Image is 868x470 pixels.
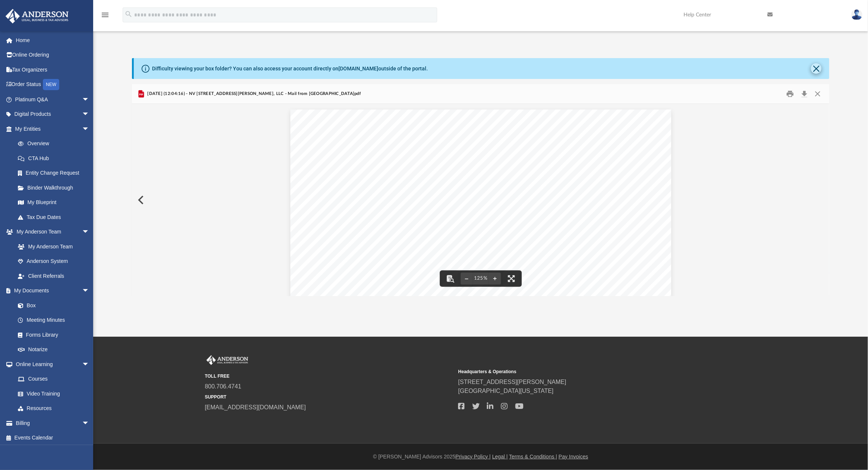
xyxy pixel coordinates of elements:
[82,92,97,107] span: arrow_drop_down
[43,79,59,90] div: NEW
[10,180,101,195] a: Binder Walkthrough
[492,454,508,460] a: Legal |
[3,9,71,23] img: Anderson Advisors Platinum Portal
[5,33,101,48] a: Home
[10,342,97,357] a: Notarize
[509,454,557,460] a: Terms & Conditions |
[152,65,428,73] div: Difficulty viewing your box folder? You can also access your account directly on outside of the p...
[205,394,453,400] small: SUPPORT
[461,270,473,287] button: Zoom out
[10,401,97,416] a: Resources
[811,63,821,74] button: Close
[5,431,101,445] a: Events Calendar
[10,239,93,254] a: My Anderson Team
[5,416,101,431] a: Billingarrow_drop_down
[10,151,101,166] a: CTA Hub
[458,379,566,385] a: [STREET_ADDRESS][PERSON_NAME]
[101,14,110,19] a: menu
[458,368,707,375] small: Headquarters & Operations
[10,210,101,225] a: Tax Due Dates
[5,62,101,77] a: Tax Organizers
[10,136,101,151] a: Overview
[205,373,453,380] small: TOLL FREE
[5,107,101,122] a: Digital Productsarrow_drop_down
[146,90,361,97] span: [DATE] (12:04:16) - NV [STREET_ADDRESS][PERSON_NAME], LLC - Mail from [GEOGRAPHIC_DATA]pdf
[132,190,148,210] button: Previous File
[10,254,97,269] a: Anderson System
[5,357,97,372] a: Online Learningarrow_drop_down
[5,121,101,136] a: My Entitiesarrow_drop_down
[124,10,133,18] i: search
[205,404,306,410] a: [EMAIL_ADDRESS][DOMAIN_NAME]
[101,10,110,19] i: menu
[82,107,97,122] span: arrow_drop_down
[798,88,811,100] button: Download
[10,386,93,401] a: Video Training
[5,283,97,298] a: My Documentsarrow_drop_down
[10,327,93,342] a: Forms Library
[93,453,868,461] div: © [PERSON_NAME] Advisors 2025
[10,166,101,181] a: Entity Change Request
[82,121,97,137] span: arrow_drop_down
[132,104,829,296] div: Document Viewer
[851,9,862,20] img: User Pic
[338,66,378,72] a: [DOMAIN_NAME]
[811,88,824,100] button: Close
[205,355,250,365] img: Anderson Advisors Platinum Portal
[503,270,520,287] button: Enter fullscreen
[442,270,458,287] button: Toggle findbar
[5,225,97,239] a: My Anderson Teamarrow_drop_down
[5,92,101,107] a: Platinum Q&Aarrow_drop_down
[783,88,798,100] button: Print
[82,416,97,431] span: arrow_drop_down
[5,48,101,63] a: Online Ordering
[10,195,97,210] a: My Blueprint
[10,269,97,283] a: Client Referrals
[10,313,97,328] a: Meeting Minutes
[458,388,554,394] a: [GEOGRAPHIC_DATA][US_STATE]
[10,372,97,387] a: Courses
[205,383,242,390] a: 800.706.4741
[559,454,588,460] a: Pay Invoices
[473,276,489,281] div: Current zoom level
[132,84,829,296] div: Preview
[82,225,97,240] span: arrow_drop_down
[5,77,101,92] a: Order StatusNEW
[132,104,829,296] div: File preview
[82,283,97,299] span: arrow_drop_down
[10,298,93,313] a: Box
[455,454,491,460] a: Privacy Policy |
[489,270,501,287] button: Zoom in
[82,357,97,372] span: arrow_drop_down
